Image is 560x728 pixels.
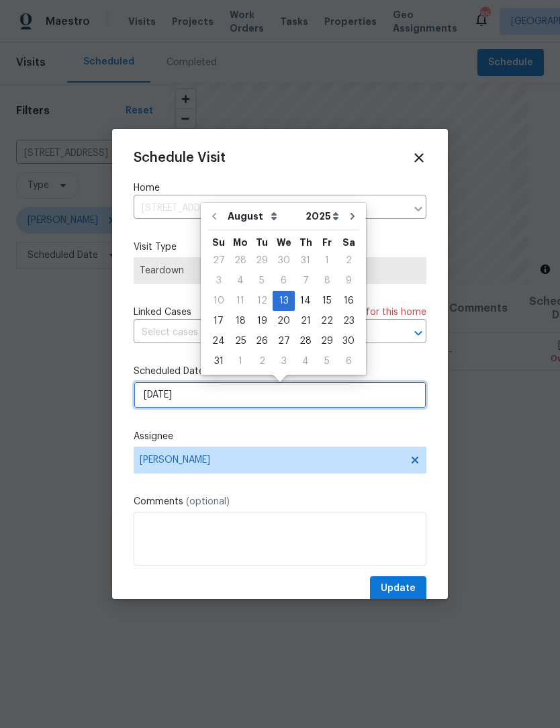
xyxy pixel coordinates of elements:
[316,271,338,290] div: 8
[230,251,251,270] div: 28
[230,251,251,271] div: Mon Jul 28 2025
[134,181,426,195] label: Home
[338,291,359,310] div: 16
[251,312,273,330] div: 19
[412,150,426,165] span: Close
[207,271,230,290] div: 3
[134,381,426,408] input: M/D/YYYY
[230,331,251,351] div: Mon Aug 25 2025
[338,332,359,351] div: 30
[316,332,338,351] div: 29
[409,324,428,343] button: Open
[230,312,251,330] div: 18
[316,291,338,311] div: Fri Aug 15 2025
[207,331,230,351] div: Sun Aug 24 2025
[207,312,230,330] div: 17
[134,495,426,508] label: Comments
[316,352,338,371] div: 5
[295,271,316,290] div: 7
[230,291,251,311] div: Mon Aug 11 2025
[295,251,316,270] div: 31
[251,352,273,371] div: 2
[251,291,273,310] div: 12
[230,271,251,291] div: Mon Aug 04 2025
[316,291,338,310] div: 15
[207,291,230,310] div: 10
[251,271,273,291] div: Tue Aug 05 2025
[342,238,355,247] abbr: Saturday
[316,312,338,330] div: 22
[273,351,295,371] div: Wed Sep 03 2025
[316,331,338,351] div: Fri Aug 29 2025
[230,311,251,331] div: Mon Aug 18 2025
[134,322,389,343] input: Select cases
[338,311,359,331] div: Sat Aug 23 2025
[295,311,316,331] div: Thu Aug 21 2025
[295,312,316,330] div: 21
[134,198,406,219] input: Enter in an address
[273,251,295,270] div: 30
[251,311,273,331] div: Tue Aug 19 2025
[134,151,226,165] span: Schedule Visit
[251,251,273,271] div: Tue Jul 29 2025
[295,291,316,311] div: Thu Aug 14 2025
[233,238,248,247] abbr: Monday
[212,238,225,247] abbr: Sunday
[273,271,295,291] div: Wed Aug 06 2025
[273,312,295,330] div: 20
[251,331,273,351] div: Tue Aug 26 2025
[273,291,295,311] div: Wed Aug 13 2025
[316,251,338,270] div: 1
[338,251,359,270] div: 2
[207,251,230,271] div: Sun Jul 27 2025
[295,352,316,371] div: 4
[273,331,295,351] div: Wed Aug 27 2025
[316,251,338,271] div: Fri Aug 01 2025
[273,271,295,290] div: 6
[186,497,230,506] span: (optional)
[134,240,426,254] label: Visit Type
[338,271,359,291] div: Sat Aug 09 2025
[251,291,273,311] div: Tue Aug 12 2025
[207,352,230,371] div: 31
[273,251,295,271] div: Wed Jul 30 2025
[316,271,338,291] div: Fri Aug 08 2025
[230,352,251,371] div: 1
[273,352,295,371] div: 3
[251,251,273,270] div: 29
[322,238,332,247] abbr: Friday
[370,576,426,601] button: Update
[277,238,291,247] abbr: Wednesday
[224,206,302,226] select: Month
[140,455,403,465] span: [PERSON_NAME]
[342,203,363,230] button: Go to next month
[299,238,312,247] abbr: Thursday
[251,271,273,290] div: 5
[273,311,295,331] div: Wed Aug 20 2025
[295,271,316,291] div: Thu Aug 07 2025
[230,291,251,310] div: 11
[338,312,359,330] div: 23
[295,251,316,271] div: Thu Jul 31 2025
[207,251,230,270] div: 27
[338,251,359,271] div: Sat Aug 02 2025
[295,331,316,351] div: Thu Aug 28 2025
[273,291,295,310] div: 13
[316,311,338,331] div: Fri Aug 22 2025
[134,306,191,319] span: Linked Cases
[338,271,359,290] div: 9
[381,580,416,597] span: Update
[251,332,273,351] div: 26
[316,351,338,371] div: Fri Sep 05 2025
[295,351,316,371] div: Thu Sep 04 2025
[273,332,295,351] div: 27
[207,291,230,311] div: Sun Aug 10 2025
[204,203,224,230] button: Go to previous month
[207,351,230,371] div: Sun Aug 31 2025
[302,206,342,226] select: Year
[338,352,359,371] div: 6
[251,351,273,371] div: Tue Sep 02 2025
[207,311,230,331] div: Sun Aug 17 2025
[230,332,251,351] div: 25
[295,291,316,310] div: 14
